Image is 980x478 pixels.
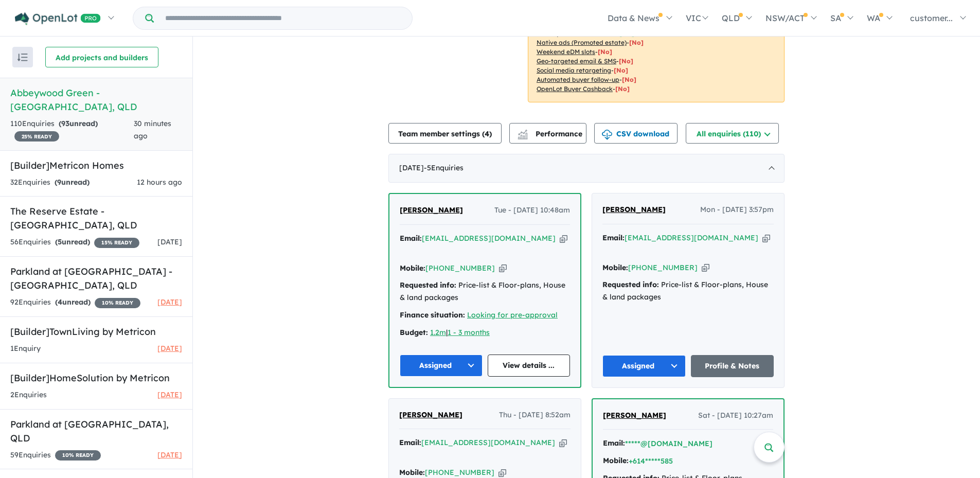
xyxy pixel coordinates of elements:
[691,355,774,377] a: Profile & Notes
[499,263,507,274] button: Copy
[10,118,134,143] div: 110 Enquir ies
[388,123,502,144] button: Team member settings (4)
[598,48,612,56] span: [No]
[400,263,425,273] strong: Mobile:
[700,204,774,216] span: Mon - [DATE] 3:57pm
[602,204,666,216] a: [PERSON_NAME]
[602,355,686,377] button: Assigned
[94,238,139,248] span: 15 % READY
[498,467,506,478] button: Copy
[602,280,659,289] strong: Requested info:
[10,236,139,249] div: 56 Enquir ies
[55,297,91,307] strong: ( unread)
[58,237,62,246] span: 5
[602,130,612,140] img: download icon
[10,389,47,401] div: 2 Enquir ies
[698,410,773,422] span: Sat - [DATE] 10:27am
[399,468,425,477] strong: Mobile:
[59,119,98,128] strong: ( unread)
[57,178,61,187] span: 9
[157,390,182,399] span: [DATE]
[45,47,158,67] button: Add projects and builders
[10,86,182,114] h5: Abbeywood Green - [GEOGRAPHIC_DATA] , QLD
[421,438,555,447] a: [EMAIL_ADDRESS][DOMAIN_NAME]
[485,129,489,138] span: 4
[157,297,182,307] span: [DATE]
[55,450,101,461] span: 10 % READY
[55,178,90,187] strong: ( unread)
[134,119,171,140] span: 30 minutes ago
[518,130,527,135] img: line-chart.svg
[488,355,571,377] a: View details ...
[537,57,616,65] u: Geo-targeted email & SMS
[625,233,758,242] a: [EMAIL_ADDRESS][DOMAIN_NAME]
[10,296,140,309] div: 92 Enquir ies
[400,310,465,320] strong: Finance situation:
[629,39,644,46] span: [No]
[603,456,629,465] strong: Mobile:
[400,234,422,243] strong: Email:
[537,76,619,83] u: Automated buyer follow-up
[157,450,182,459] span: [DATE]
[603,411,666,420] span: [PERSON_NAME]
[494,204,570,217] span: Tue - [DATE] 10:48am
[400,355,483,377] button: Assigned
[157,237,182,246] span: [DATE]
[615,85,630,93] span: [No]
[518,133,528,139] img: bar-chart.svg
[55,237,90,246] strong: ( unread)
[156,7,410,29] input: Try estate name, suburb, builder or developer
[10,371,182,385] h5: [Builder] HomeSolution by Metricon
[602,263,628,272] strong: Mobile:
[425,263,495,273] a: [PHONE_NUMBER]
[422,234,556,243] a: [EMAIL_ADDRESS][DOMAIN_NAME]
[400,280,456,290] strong: Requested info:
[10,158,182,172] h5: [Builder] Metricon Homes
[10,325,182,339] h5: [Builder] TownLiving by Metricon
[603,410,666,422] a: [PERSON_NAME]
[399,410,462,419] span: [PERSON_NAME]
[686,123,779,144] button: All enquiries (110)
[602,279,774,304] div: Price-list & Floor-plans, House & land packages
[537,85,613,93] u: OpenLot Buyer Cashback
[10,449,101,462] div: 59 Enquir ies
[910,13,953,23] span: customer...
[61,119,69,128] span: 93
[137,178,182,187] span: 12 hours ago
[594,123,678,144] button: CSV download
[425,468,494,477] a: [PHONE_NUMBER]
[762,233,770,243] button: Copy
[559,437,567,448] button: Copy
[400,204,463,217] a: [PERSON_NAME]
[400,328,428,337] strong: Budget:
[448,328,490,337] a: 1 - 3 months
[388,154,785,183] div: [DATE]
[10,176,90,189] div: 32 Enquir ies
[537,39,627,46] u: Native ads (Promoted estate)
[619,57,633,65] span: [No]
[399,409,462,421] a: [PERSON_NAME]
[622,76,636,83] span: [No]
[17,54,28,61] img: sort.svg
[467,310,558,320] a: Looking for pre-approval
[537,48,595,56] u: Weekend eDM slots
[560,233,567,244] button: Copy
[430,328,446,337] a: 1.2m
[400,205,463,215] span: [PERSON_NAME]
[537,66,611,74] u: Social media retargeting
[702,262,709,273] button: Copy
[424,163,464,172] span: - 5 Enquir ies
[58,297,62,307] span: 4
[628,263,698,272] a: [PHONE_NUMBER]
[399,438,421,447] strong: Email:
[10,204,182,232] h5: The Reserve Estate - [GEOGRAPHIC_DATA] , QLD
[603,438,625,448] strong: Email:
[15,12,101,25] img: Openlot PRO Logo White
[95,298,140,308] span: 10 % READY
[10,264,182,292] h5: Parkland at [GEOGRAPHIC_DATA] - [GEOGRAPHIC_DATA] , QLD
[602,233,625,242] strong: Email:
[157,344,182,353] span: [DATE]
